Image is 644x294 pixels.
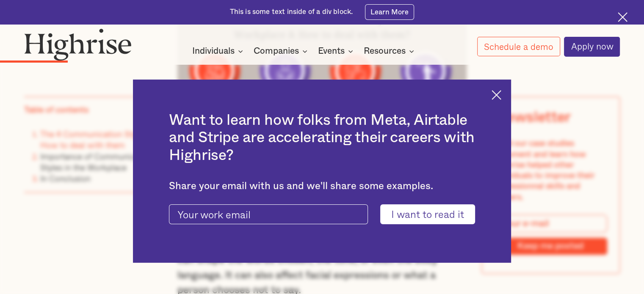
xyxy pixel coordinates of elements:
input: Your work email [169,204,368,225]
a: Learn More [365,4,415,19]
a: Schedule a demo [477,37,560,56]
div: Individuals [192,46,235,56]
img: Highrise logo [24,28,132,61]
div: Companies [254,46,310,56]
div: Resources [364,46,406,56]
input: I want to read it [380,204,475,225]
img: Cross icon [618,12,627,22]
div: Individuals [192,46,246,56]
a: Apply now [564,37,620,57]
div: Share your email with us and we'll share some examples. [169,180,475,192]
img: Cross icon [492,90,501,100]
div: Events [318,46,345,56]
div: Resources [364,46,417,56]
div: This is some text inside of a div block. [230,7,353,17]
h2: Want to learn how folks from Meta, Airtable and Stripe are accelerating their careers with Highrise? [169,112,475,164]
div: Companies [254,46,299,56]
form: current-ascender-blog-article-modal-form [169,204,475,225]
div: Events [318,46,356,56]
